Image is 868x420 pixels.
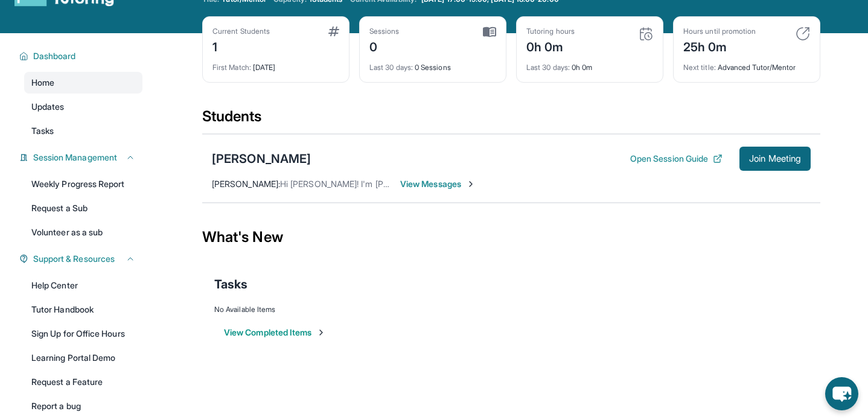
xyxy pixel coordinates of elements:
span: Last 30 days : [526,63,570,72]
img: card [639,27,653,41]
a: Learning Portal Demo [24,347,142,369]
a: Home [24,72,142,94]
a: Weekly Progress Report [24,173,142,195]
span: Updates [31,101,65,113]
span: [PERSON_NAME] : [212,179,280,189]
span: Dashboard [33,50,76,62]
button: Join Meeting [739,147,811,171]
div: What's New [202,211,820,264]
div: Students [202,107,820,133]
a: Volunteer as a sub [24,221,142,243]
span: Home [31,77,54,89]
button: Dashboard [28,50,135,62]
span: Support & Resources [33,253,115,265]
img: card [796,27,810,41]
button: View Completed Items [224,326,326,339]
span: Session Management [33,151,117,164]
div: [DATE] [212,56,339,72]
div: Advanced Tutor/Mentor [683,56,810,72]
div: Current Students [212,27,270,36]
span: Last 30 days : [369,63,413,72]
a: Updates [24,96,142,118]
div: Hours until promotion [683,27,756,36]
span: First Match : [212,63,251,72]
button: Support & Resources [28,253,135,265]
a: Report a bug [24,395,142,417]
button: Open Session Guide [630,153,723,165]
a: Request a Feature [24,371,142,393]
div: 0 Sessions [369,56,496,72]
img: card [483,27,496,37]
div: Sessions [369,27,400,36]
a: Tutor Handbook [24,299,142,320]
div: 25h 0m [683,36,756,56]
a: Tasks [24,120,142,142]
span: Tasks [31,125,54,137]
span: Join Meeting [749,155,801,162]
img: Chevron-Right [466,179,476,189]
div: Tutoring hours [526,27,575,36]
span: View Messages [400,178,476,190]
div: 0h 0m [526,56,653,72]
a: Sign Up for Office Hours [24,323,142,345]
div: [PERSON_NAME] [212,150,311,167]
div: No Available Items [214,305,808,314]
div: 0h 0m [526,36,575,56]
span: Next title : [683,63,716,72]
a: Help Center [24,275,142,296]
div: 1 [212,36,270,56]
button: chat-button [825,377,858,410]
button: Session Management [28,151,135,164]
a: Request a Sub [24,197,142,219]
div: 0 [369,36,400,56]
span: Tasks [214,276,247,293]
img: card [328,27,339,36]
